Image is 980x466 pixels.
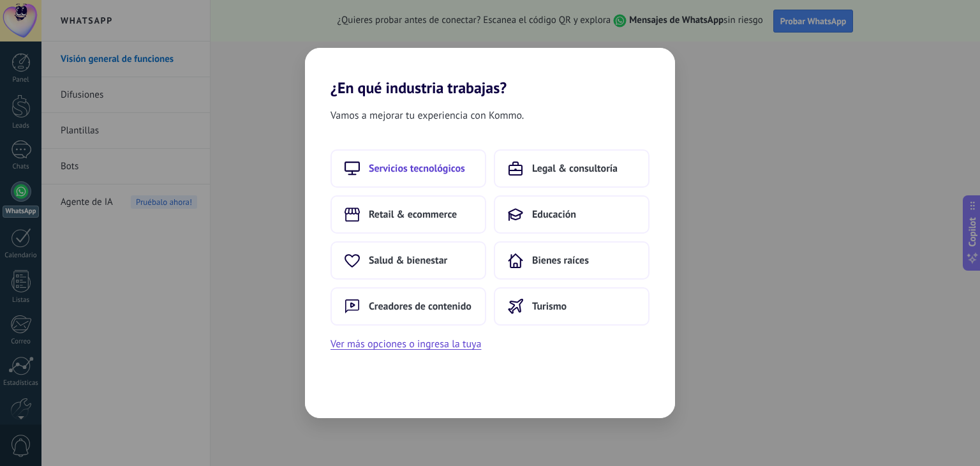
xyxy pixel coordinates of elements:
[532,254,589,267] span: Bienes raíces
[494,287,650,326] button: Turismo
[330,149,486,188] button: Servicios tecnológicos
[330,195,486,234] button: Retail & ecommerce
[369,254,447,267] span: Salud & bienestar
[494,195,650,234] button: Educación
[369,300,471,313] span: Creadores de contenido
[532,300,567,313] span: Turismo
[330,336,481,352] button: Ver más opciones o ingresa la tuya
[494,149,650,188] button: Legal & consultoría
[494,241,650,280] button: Bienes raíces
[330,241,486,280] button: Salud & bienestar
[532,208,576,221] span: Educación
[532,162,618,175] span: Legal & consultoría
[330,287,486,326] button: Creadores de contenido
[369,208,457,221] span: Retail & ecommerce
[305,48,675,97] h2: ¿En qué industria trabajas?
[369,162,465,175] span: Servicios tecnológicos
[330,107,524,124] span: Vamos a mejorar tu experiencia con Kommo.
